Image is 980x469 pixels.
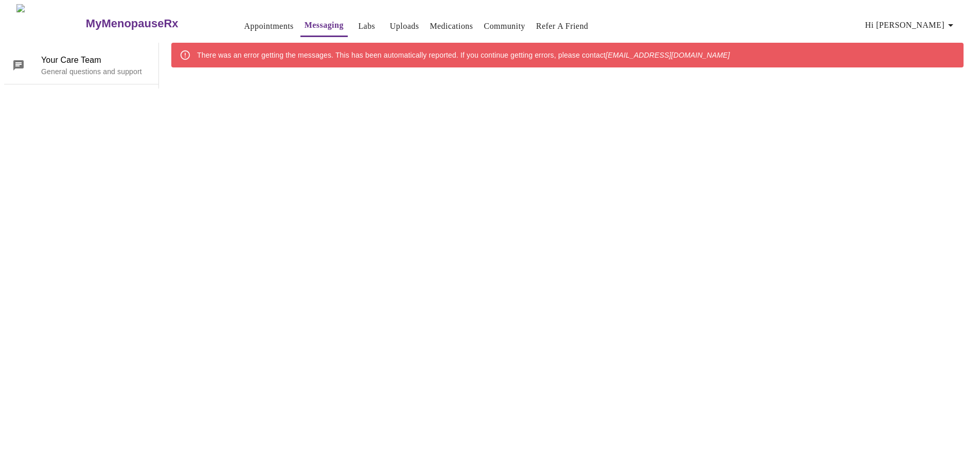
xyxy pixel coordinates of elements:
[16,4,84,43] img: MyMenopauseRx Logo
[480,16,530,37] button: Community
[41,66,150,77] p: General questions and support
[358,19,375,33] a: Labs
[244,19,294,33] a: Appointments
[41,54,150,66] span: Your Care Team
[4,47,158,84] div: Your Care TeamGeneral questions and support
[425,16,477,37] button: Medications
[86,17,179,30] h3: MyMenopauseRx
[484,19,526,33] a: Community
[305,18,344,32] a: Messaging
[240,16,298,37] button: Appointments
[605,51,729,59] em: [EMAIL_ADDRESS][DOMAIN_NAME]
[865,18,957,32] span: Hi [PERSON_NAME]
[386,16,423,37] button: Uploads
[300,15,348,37] button: Messaging
[197,46,730,64] div: There was an error getting the messages. This has been automatically reported. If you continue ge...
[84,6,219,42] a: MyMenopauseRx
[861,15,961,36] button: Hi [PERSON_NAME]
[390,19,419,33] a: Uploads
[350,16,383,37] button: Labs
[532,16,593,37] button: Refer a Friend
[430,19,473,33] a: Medications
[536,19,589,33] a: Refer a Friend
